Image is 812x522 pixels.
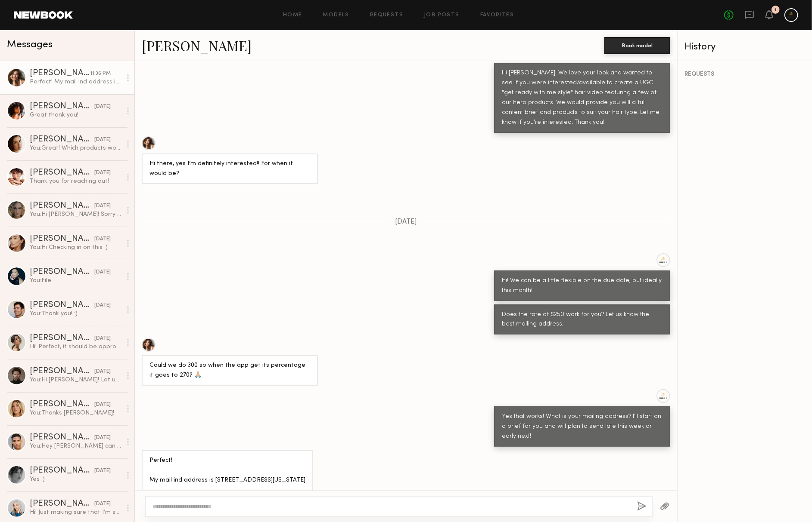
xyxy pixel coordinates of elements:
div: 1 [775,8,777,12]
div: [DATE] [94,202,111,210]
div: [DATE] [94,103,111,111]
div: [PERSON_NAME] [30,467,94,475]
span: [DATE] [395,218,417,226]
div: You: Hey [PERSON_NAME] can you please respond? We paid you and didn't receive the final asset. [30,442,121,450]
div: Yes :) [30,475,121,483]
div: You: Hi Checking in on this :) [30,243,121,252]
div: You: Thank you! :) [30,310,121,318]
div: [PERSON_NAME] [30,169,94,177]
div: [PERSON_NAME] [30,367,94,376]
div: [DATE] [94,368,111,376]
div: Hi [PERSON_NAME]! We love your look and wanted to see if you were interested/available to create ... [502,68,663,128]
div: [PERSON_NAME] [30,334,94,343]
div: Could we do 300 so when the app get its percentage it goes to 270? 🙏🏼 [149,361,310,381]
a: Job Posts [424,12,460,18]
div: Does the rate of $250 work for you? Let us know the best mailing address. [502,310,663,330]
div: [DATE] [94,169,111,177]
div: You: Hi [PERSON_NAME]! Sorry I totally fell off here! Coming back with another opportunity to cre... [30,210,121,218]
div: Hi there, yes I’m definitely interested!! For when it would be? [149,159,310,179]
div: [DATE] [94,268,111,276]
div: Yes that works! What is your mailing address? I'll start on a brief for you and will plan to send... [502,412,663,442]
div: 11:36 PM [90,70,111,78]
a: [PERSON_NAME] [142,36,252,55]
a: Favorites [480,12,514,18]
div: [PERSON_NAME] [30,433,94,442]
div: You: Great! Which products would you like for your $150 trade credit? :) [30,144,121,152]
div: REQUESTS [684,71,805,77]
div: You: Thanks [PERSON_NAME]! [30,409,121,417]
div: Hi! Perfect, it should be approved (: [30,343,121,351]
div: [DATE] [94,136,111,144]
div: [DATE] [94,301,111,310]
a: Models [323,12,349,18]
div: [DATE] [94,401,111,409]
div: [DATE] [94,467,111,475]
div: Perfect! My mail ind address is [STREET_ADDRESS][US_STATE] [149,456,305,485]
div: [PERSON_NAME] [30,102,94,111]
div: Perfect! My mail ind address is [STREET_ADDRESS][US_STATE] [30,78,121,86]
button: Book model [604,37,670,54]
div: Great thank you! [30,111,121,119]
div: History [684,42,805,52]
a: Requests [370,12,403,18]
div: [DATE] [94,434,111,442]
div: You: Hi [PERSON_NAME]! Let us know if you're interested! [30,376,121,384]
a: Book model [604,41,670,49]
div: [PERSON_NAME] [30,400,94,409]
div: [PERSON_NAME] [30,235,94,243]
div: You: File [30,276,121,285]
div: [PERSON_NAME] [30,202,94,210]
div: [PERSON_NAME] [30,500,94,508]
div: [PERSON_NAME] [30,301,94,310]
span: Messages [7,40,53,50]
a: Home [283,12,302,18]
div: [PERSON_NAME] [30,268,94,276]
div: [PERSON_NAME] [30,135,94,144]
div: [PERSON_NAME] [30,69,90,78]
div: [DATE] [94,335,111,343]
div: Hi! We can be a little flexible on the due date, but ideally this month! [502,276,663,296]
div: Thank you for reaching out! [30,177,121,185]
div: [DATE] [94,500,111,508]
div: [DATE] [94,235,111,243]
div: Hi! Just making sure that I’m sending raw files for you to edit? I don’t do editing or add anythi... [30,508,121,516]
